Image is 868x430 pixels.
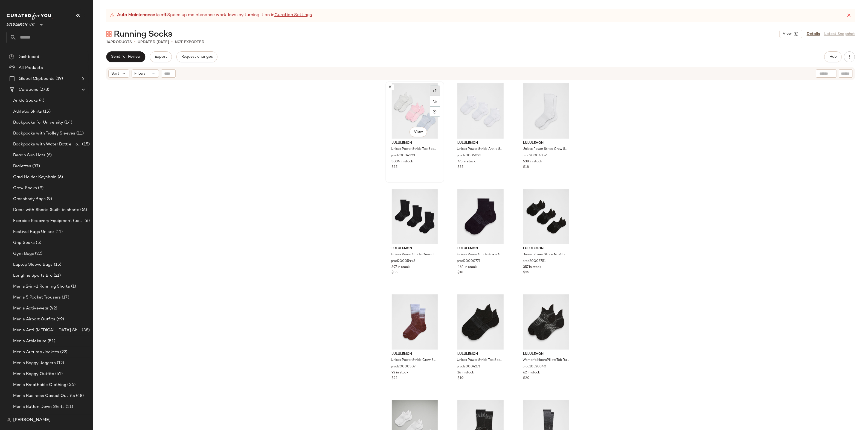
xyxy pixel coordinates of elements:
[54,76,63,82] span: (19)
[55,316,64,323] span: (69)
[13,130,75,137] span: Backpacks with Trolley Sleeves
[109,12,312,19] div: Speed up maintenance workflows by turning it on in
[387,83,442,139] img: LU9CLOS_073397_1
[457,252,503,257] span: Unisex Power Stride Ankle Socks
[13,349,59,355] span: Men's Autumn Jackets
[13,141,81,148] span: Backpacks with Water Bottle Holder
[392,352,438,357] span: lululemon
[392,265,410,270] span: 397 in stock
[53,262,62,268] span: (15)
[388,84,394,90] span: #1
[175,39,204,45] p: Not Exported
[414,130,423,134] span: View
[83,218,90,224] span: (6)
[61,294,69,301] span: (17)
[523,270,529,275] span: $35
[7,13,53,20] img: cfy_white_logo.C9jOOHJF.svg
[457,364,480,369] span: prod20004271
[457,153,481,158] span: prod20005023
[37,185,43,191] span: (9)
[19,76,54,82] span: Global Clipboards
[453,189,508,244] img: LU9CPSS_0001_1
[81,207,87,213] span: (6)
[75,130,84,137] span: (11)
[13,251,34,257] span: Gym Bags
[523,165,529,170] span: $18
[387,294,442,350] img: LU9D56S_071309_1
[19,65,43,71] span: All Products
[13,119,63,126] span: Backpacks for University
[13,273,53,279] span: Longline Sports Bra
[391,153,415,158] span: prod20004323
[782,32,792,36] span: View
[523,153,547,158] span: prod20004359
[523,352,570,357] span: lululemon
[807,31,820,37] a: Details
[181,55,213,59] span: Request changes
[38,98,44,104] span: (4)
[13,327,81,334] span: Men's Anti [MEDICAL_DATA] Shorts
[457,165,463,170] span: $35
[13,415,63,421] span: Men's Capsule Wardrobe
[433,100,437,103] img: svg%3e
[46,196,52,202] span: (9)
[53,273,61,279] span: (21)
[13,371,54,377] span: Men's Baggy Outfits
[7,418,11,422] img: svg%3e
[13,404,65,410] span: Men's Button Down Shirts
[392,370,409,375] span: 92 in stock
[274,12,312,19] a: Curation Settings
[13,360,56,366] span: Men's Baggy Joggers
[150,51,172,62] button: Export
[13,262,53,268] span: Laptop Sleeve Bags
[106,31,112,37] img: svg%3e
[57,174,63,180] span: (6)
[392,159,413,164] span: 3034 in stock
[35,240,41,246] span: (5)
[523,141,570,146] span: lululemon
[75,393,84,399] span: (48)
[59,349,68,355] span: (22)
[13,185,37,191] span: Crew Socks
[519,294,574,350] img: LW9DHJS_044415_1
[13,98,38,104] span: Ankle Socks
[519,83,574,139] img: LU9CPTS_0002_1
[18,54,39,60] span: Dashboard
[391,259,416,264] span: prod20005443
[523,370,540,375] span: 62 in stock
[13,196,46,202] span: Crossbody Bags
[457,159,476,164] span: 773 in stock
[114,29,172,40] span: Running Socks
[457,246,504,251] span: lululemon
[65,404,73,410] span: (11)
[138,39,169,45] p: updated [DATE]
[13,207,81,213] span: Dress with Shorts (built-in shorts)
[387,189,442,244] img: LU9CPLS_0001_1
[392,165,398,170] span: $35
[106,40,111,44] span: 14
[48,305,57,312] span: (42)
[779,30,802,38] button: View
[13,163,31,169] span: Bralettes
[13,283,70,290] span: Men's 2-in-1 Running Shorts
[63,119,72,126] span: (14)
[391,358,437,363] span: Unisex Power Stride Crew Socks Reflective Grid
[38,87,49,93] span: (278)
[13,229,54,235] span: Festival Bags Unisex
[433,89,437,92] img: svg%3e
[523,259,546,264] span: prod20005751
[392,376,398,381] span: $22
[54,229,63,235] span: (11)
[523,265,542,270] span: 357 in stock
[13,218,83,224] span: Exercise Recovery Equipment (target mobility + muscle recovery equipment)
[523,147,569,152] span: Unisex Power Stride Crew Socks
[106,51,145,62] button: Send for Review
[176,51,217,62] button: Request changes
[391,364,416,369] span: prod20000307
[392,270,398,275] span: $35
[523,364,547,369] span: prod10520340
[457,270,463,275] span: $18
[13,305,48,312] span: Men's Activewear
[457,370,474,375] span: 16 in stock
[457,259,480,264] span: prod20000771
